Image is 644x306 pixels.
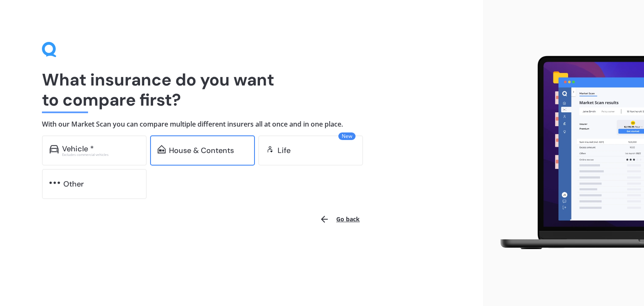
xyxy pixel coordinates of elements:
div: Life [278,146,291,155]
h4: With our Market Scan you can compare multiple different insurers all at once and in one place. [42,120,441,129]
img: home-and-contents.b802091223b8502ef2dd.svg [158,145,166,153]
button: Go back [314,209,365,229]
div: Vehicle * [62,145,94,153]
div: Other [63,180,84,188]
h1: What insurance do you want to compare first? [42,70,441,110]
img: laptop.webp [490,52,644,254]
img: other.81dba5aafe580aa69f38.svg [49,179,60,187]
img: life.f720d6a2d7cdcd3ad642.svg [266,145,274,153]
span: New [338,132,356,140]
div: Excludes commercial vehicles [62,153,139,156]
img: car.f15378c7a67c060ca3f3.svg [49,145,59,153]
div: House & Contents [169,146,234,155]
